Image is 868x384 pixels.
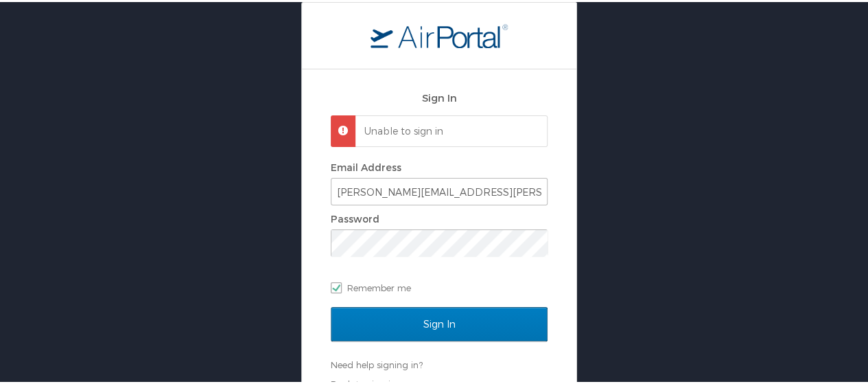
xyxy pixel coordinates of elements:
[331,357,423,368] a: Need help signing in?
[331,88,548,104] h2: Sign In
[331,305,548,339] input: Sign In
[371,21,508,46] img: logo
[331,211,379,223] label: Password
[331,275,548,296] label: Remember me
[331,159,401,171] label: Email Address
[364,122,535,136] p: Unable to sign in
